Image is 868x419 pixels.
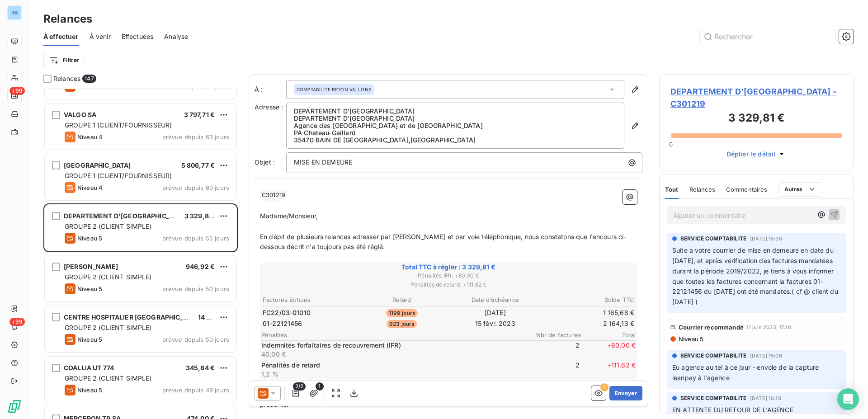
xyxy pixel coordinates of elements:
span: 1199 jours [386,309,418,317]
p: Agence des [GEOGRAPHIC_DATA] et de [GEOGRAPHIC_DATA] [294,122,617,129]
h3: Relances [43,11,92,27]
p: 35470 BAIN DE [GEOGRAPHIC_DATA] , [GEOGRAPHIC_DATA] [294,137,617,144]
span: C301219 [260,190,287,201]
span: +99 [9,318,25,326]
button: Envoyer [609,386,642,400]
input: Rechercher [700,29,835,44]
div: RB [7,5,22,20]
span: Analyse [164,32,188,41]
span: Eu agence au tel à ce jour - envoie de la capture leanpay à l'agence [672,363,821,381]
label: À : [255,85,286,94]
td: 2 164,13 € [542,319,635,329]
img: Logo LeanPay [7,399,22,414]
td: 15 févr. 2023 [449,319,542,329]
span: Suite à votre courrier de mise en demeure en date du [DATE], et après vérification des factures m... [672,246,840,306]
span: 2/2 [293,382,306,391]
th: Factures échues [262,295,355,305]
span: Niveau 5 [678,335,703,343]
span: SERVICE COMPTABILITE [680,394,746,402]
span: COMPTABILITE REDON VALLONS [297,86,371,93]
span: MISE EN DEMEURE [294,158,352,166]
p: 40,00 € [261,350,524,359]
span: Déplier le détail [726,149,776,159]
p: PA Chateau-Gaillard [294,129,617,137]
div: grid [43,89,238,419]
th: Solde TTC [542,295,635,305]
span: Pénalités IFR : + 80,00 € [261,272,636,280]
p: DEPARTEMENT D'[GEOGRAPHIC_DATA] [294,115,617,122]
span: Effectuées [122,32,154,41]
p: Pénalités de retard [261,361,524,370]
span: DEPARTEMENT D'[GEOGRAPHIC_DATA] - C301219 [670,85,842,110]
span: Nbr de factures [527,331,581,339]
span: [DATE] 15:06 [750,353,782,358]
span: Relances [53,74,80,83]
span: 1 [316,382,324,391]
span: Pénalités [261,331,527,339]
p: Indemnités forfaitaires de recouvrement (IFR) [261,341,524,350]
span: FC22/03-01010 [263,308,311,317]
span: Tout [665,186,679,193]
td: [DATE] [449,308,542,318]
span: 11 juin 2025, 17:10 [746,325,791,330]
span: À venir [90,32,111,41]
div: Open Intercom Messenger [837,388,859,410]
th: Retard [356,295,448,305]
span: SERVICE COMPTABILITE [680,352,746,360]
span: En dépit de plusieurs relances adresser par [PERSON_NAME] et par voie téléphonique, nous constato... [260,233,627,251]
span: Commentaires [726,186,768,193]
span: [DATE] 16:18 [750,395,781,401]
span: 2 [525,341,580,359]
span: Madame/Monsieur, [260,212,318,220]
p: 1,2 % [261,370,524,379]
span: Objet : [255,158,275,166]
span: +99 [9,87,25,95]
button: Déplier le détail [724,149,789,159]
span: SERVICE COMPTABILITE [680,235,746,243]
th: Date d’échéance [449,295,542,305]
span: 923 jours [387,320,417,328]
span: Relances [689,186,715,193]
span: Adresse : [255,103,283,111]
span: 0 [669,141,673,148]
span: Pénalités de retard : + 111,62 € [261,281,636,289]
span: A défaut de règlement, nous intenterons une action judiciaire à votre encore afin d’obtenir le rè... [260,410,629,418]
h3: 3 329,81 € [670,110,842,128]
span: EN ATTENTE DU RETOUR DE L'AGENCE [672,406,793,414]
a: +99 [7,89,21,103]
span: Total [581,331,636,339]
button: Filtrer [43,53,85,67]
span: + 111,62 € [581,361,636,379]
span: Total TTC à régler : 3 329,81 € [261,263,636,272]
span: 01-22121456 [263,319,302,328]
span: Courrier recommandé [679,324,744,331]
span: 2 [525,361,580,379]
td: 1 165,68 € [542,308,635,318]
span: À effectuer [43,32,79,41]
span: 147 [82,75,96,83]
span: + 80,00 € [581,341,636,359]
span: [DATE] 15:38 [750,236,782,241]
span: En conséquence, nous vous mettons en demeure de nous régler la somme dûe dans un délai de 72 heur... [260,390,636,408]
p: DEPARTEMENT D'[GEOGRAPHIC_DATA] [294,108,617,115]
button: Autres [778,182,822,197]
